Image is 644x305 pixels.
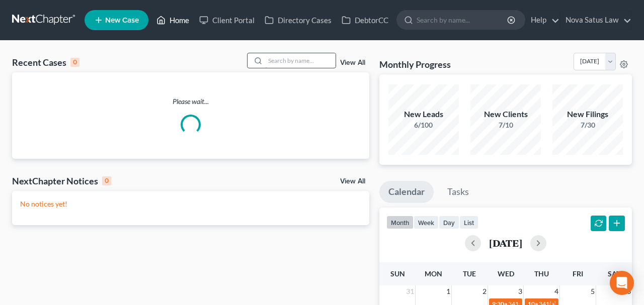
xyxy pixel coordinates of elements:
span: 4 [553,285,559,297]
span: New Case [105,17,139,24]
span: Tue [463,269,476,278]
a: DebtorCC [337,11,393,29]
div: 6/100 [388,120,459,130]
span: Sat [608,269,620,278]
a: Client Portal [194,11,260,29]
div: Open Intercom Messenger [610,271,634,295]
input: Search by name... [417,11,509,29]
p: No notices yet! [20,199,361,209]
div: New Clients [470,109,541,120]
a: View All [340,178,365,185]
span: 1 [445,285,451,297]
div: 0 [70,58,79,67]
button: month [386,216,414,229]
div: 7/10 [470,120,541,130]
span: 5 [590,285,596,297]
div: 0 [102,176,111,185]
span: 3 [517,285,523,297]
span: Thu [534,269,549,278]
span: Sun [390,269,405,278]
a: View All [340,59,365,66]
div: New Filings [552,109,623,120]
button: list [459,216,478,229]
div: New Leads [388,109,459,120]
button: day [439,216,459,229]
h2: [DATE] [489,238,522,248]
a: Calendar [379,181,434,203]
span: Fri [573,269,583,278]
a: Tasks [438,181,478,203]
h3: Monthly Progress [379,58,451,70]
a: Directory Cases [260,11,337,29]
div: 7/30 [552,120,623,130]
span: Wed [498,269,514,278]
span: 31 [405,285,415,297]
a: Help [526,11,559,29]
div: Recent Cases [12,56,79,68]
a: Nova Satus Law [560,11,631,29]
input: Search by name... [265,53,336,68]
span: Mon [425,269,442,278]
a: Home [151,11,194,29]
p: Please wait... [12,96,369,107]
button: week [414,216,439,229]
div: NextChapter Notices [12,175,111,187]
span: 2 [481,285,488,297]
